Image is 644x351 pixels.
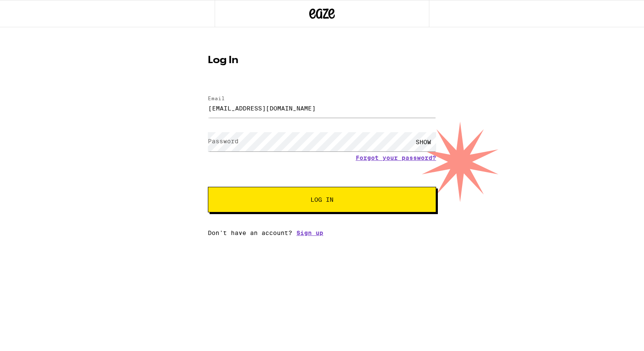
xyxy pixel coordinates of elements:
[310,197,333,203] span: Log In
[208,229,436,236] div: Don't have an account?
[411,132,436,151] div: SHOW
[208,96,225,101] label: Email
[208,55,436,66] h1: Log In
[296,229,323,236] a: Sign up
[356,154,436,161] a: Forgot your password?
[5,6,61,13] span: Hi. Need any help?
[208,138,239,145] label: Password
[208,99,436,118] input: Email
[208,187,436,212] button: Log In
